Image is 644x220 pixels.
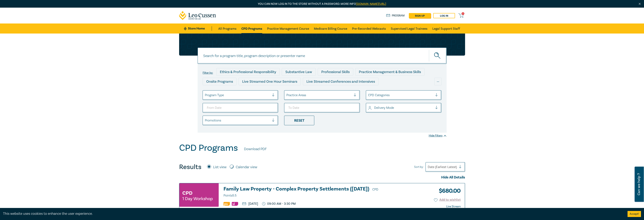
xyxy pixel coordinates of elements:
[368,106,369,110] input: select
[241,23,262,34] a: CPD Programs
[182,197,213,201] small: 1 Day Workshop
[432,23,460,34] a: Legal Support Staff
[179,2,465,6] p: You can now log in to the store without a password. More info
[284,103,360,113] input: To Date
[239,78,301,85] div: Live Streamed One Hour Seminars
[638,2,641,6] img: Close
[352,23,386,34] a: Pre-Recorded Webcasts
[362,87,399,95] div: National Programs
[213,165,227,170] label: List view
[316,87,360,95] div: 10 CPD Point Packages
[267,23,309,34] a: Practice Management Course
[224,186,389,198] a: Family Law Property - Complex Property Settlements ([DATE]) CPD Points5.5
[386,13,405,18] a: Program
[224,202,230,206] img: Professional Skills
[434,78,442,85] div: ...
[203,78,237,85] div: Onsite Programs
[414,165,424,169] span: Sort by:
[637,169,641,200] span: Can we help ?
[356,2,386,6] a: [DOMAIN_NAME][URL]
[436,186,461,196] h3: $ 680.00
[391,23,428,34] a: Supervised Legal Trainees
[198,48,447,64] input: Search for a program title, program description or presenter name
[284,116,314,125] div: Reset
[617,193,634,210] iframe: LiveChat chat widget
[462,12,464,15] span: 0
[216,68,280,76] div: Ethics & Professional Responsibility
[428,165,429,169] input: Sort by
[205,93,206,97] input: select
[446,205,461,208] strong: Live Stream
[236,165,257,170] label: Calendar view
[429,134,447,138] div: Hide Filters
[434,198,461,202] button: Add to wishlist
[368,93,369,97] input: select
[224,186,389,198] h3: Family Law Property - Complex Property Settlements ([DATE])
[184,26,212,31] a: Store Home
[218,23,237,34] a: All Programs
[242,202,258,205] p: [DATE]
[244,147,267,152] a: Download PDF
[409,13,431,18] a: sign up
[314,23,347,34] a: Medicare Billing Course
[179,163,201,171] h4: Results
[182,189,192,197] h3: CPD
[179,175,465,180] div: Hide All Details
[262,202,296,206] p: 09:00 AM - 3:30 PM
[355,68,425,76] div: Practice Management & Business Skills
[433,13,455,18] a: Log in
[205,118,206,123] input: select
[303,78,379,85] div: Live Streamed Conferences and Intensives
[203,103,278,113] input: From Date
[268,87,314,95] div: Pre-Recorded Webcasts
[232,202,238,206] img: Substantive Law
[179,143,238,153] h1: CPD Programs
[203,71,213,74] label: Filter by:
[286,93,287,97] input: select
[203,87,266,95] div: Live Streamed Practical Workshops
[318,68,353,76] div: Professional Skills
[3,211,622,216] div: This website uses cookies to enhance the user experience.
[282,68,316,76] div: Substantive Law
[628,211,641,217] button: Accept cookies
